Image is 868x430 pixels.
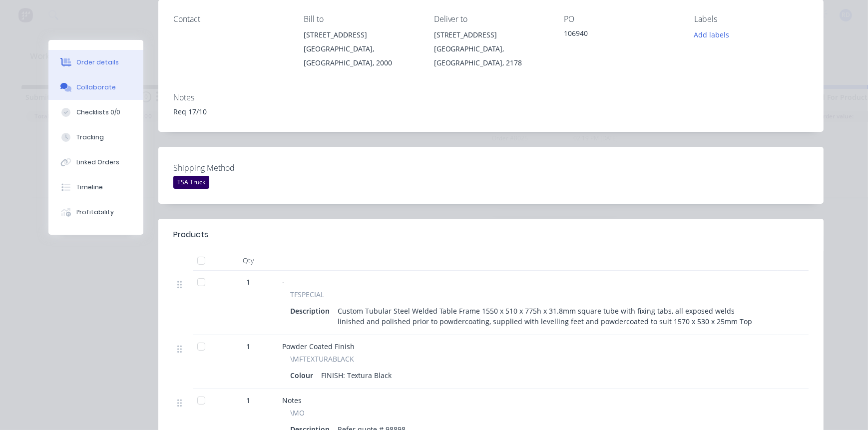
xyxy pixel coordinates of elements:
[246,277,250,287] span: 1
[76,108,120,117] div: Checklists 0/0
[290,289,324,300] span: TFSPECIAL
[48,175,143,200] button: Timeline
[173,106,809,117] div: Req 17/10
[76,208,114,217] div: Profitability
[434,28,548,42] div: [STREET_ADDRESS]
[76,158,119,167] div: Linked Orders
[564,14,678,24] div: PO
[173,229,208,241] div: Products
[48,150,143,175] button: Linked Orders
[304,14,418,24] div: Bill to
[317,368,396,383] div: FINISH: Textura Black
[434,28,548,70] div: [STREET_ADDRESS][GEOGRAPHIC_DATA], [GEOGRAPHIC_DATA], 2178
[304,28,418,70] div: [STREET_ADDRESS][GEOGRAPHIC_DATA], [GEOGRAPHIC_DATA], 2000
[48,50,143,75] button: Order details
[173,176,209,189] div: TSA Truck
[173,162,298,174] label: Shipping Method
[434,42,548,70] div: [GEOGRAPHIC_DATA], [GEOGRAPHIC_DATA], 2178
[290,354,354,364] span: \MFTEXTURABLACK
[76,58,119,67] div: Order details
[282,277,285,287] span: -
[76,183,103,192] div: Timeline
[282,396,302,405] span: Notes
[564,28,678,42] div: 106940
[48,100,143,125] button: Checklists 0/0
[290,304,334,318] div: Description
[246,341,250,352] span: 1
[304,42,418,70] div: [GEOGRAPHIC_DATA], [GEOGRAPHIC_DATA], 2000
[76,133,104,142] div: Tracking
[173,93,809,102] div: Notes
[48,75,143,100] button: Collaborate
[76,83,116,92] div: Collaborate
[290,408,305,418] span: \MO
[689,28,735,41] button: Add labels
[290,368,317,383] div: Colour
[334,304,766,329] div: Custom Tubular Steel Welded Table Frame 1550 x 510 x 775h x 31.8mm square tube with fixing tabs, ...
[304,28,418,42] div: [STREET_ADDRESS]
[282,342,355,351] span: Powder Coated Finish
[434,14,548,24] div: Deliver to
[48,200,143,225] button: Profitability
[694,14,809,24] div: Labels
[218,251,278,271] div: Qty
[48,125,143,150] button: Tracking
[173,14,288,24] div: Contact
[246,395,250,406] span: 1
